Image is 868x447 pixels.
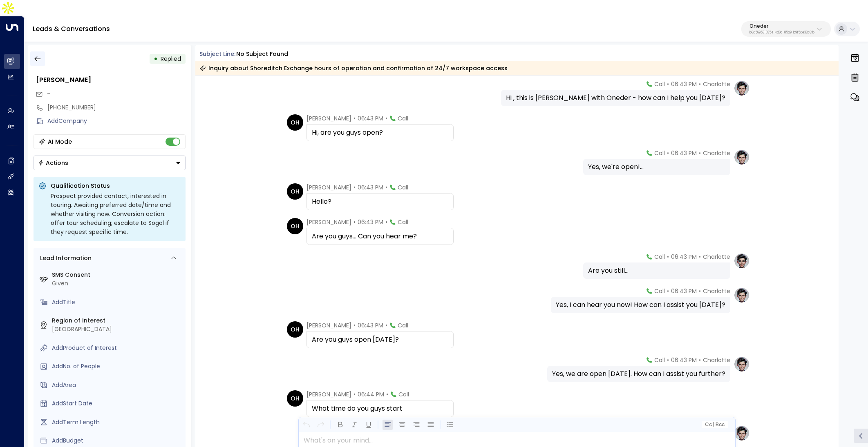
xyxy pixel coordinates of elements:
[398,114,408,122] span: Call
[713,422,714,427] span: |
[358,390,384,398] span: 06:44 PM
[667,287,669,295] span: •
[52,362,182,371] div: AddNo. of People
[358,218,383,226] span: 06:43 PM
[358,321,383,329] span: 06:43 PM
[154,51,158,66] div: •
[699,149,701,157] span: •
[749,24,814,29] p: Oneder
[37,254,92,262] div: Lead Information
[306,114,351,122] span: [PERSON_NAME]
[556,300,725,310] div: Yes, I can hear you now! How can I assist you [DATE]?
[654,80,665,88] span: Call
[654,253,665,261] span: Call
[552,369,725,379] div: Yes, we are open [DATE]. How can I assist you further?
[353,218,356,226] span: •
[312,197,448,207] div: Hello?
[36,75,186,85] div: [PERSON_NAME]
[199,64,508,72] div: Inquiry about Shoreditch Exchange hours of operation and confirmation of 24/7 workspace access
[306,321,351,329] span: [PERSON_NAME]
[703,356,730,364] span: Charlotte
[385,183,387,191] span: •
[312,128,448,138] div: Hi, are you guys open?
[398,321,408,329] span: Call
[52,399,182,408] div: AddStart Date
[671,356,697,364] span: 06:43 PM
[671,80,697,88] span: 06:43 PM
[385,218,387,226] span: •
[588,266,725,276] div: Are you still...
[312,404,448,414] div: What time do you guys start
[306,218,351,226] span: [PERSON_NAME]
[705,422,724,427] span: Cc Bcc
[699,356,701,364] span: •
[48,138,72,146] div: AI Mode
[353,321,356,329] span: •
[312,335,448,345] div: Are you guys open [DATE]?
[353,183,356,191] span: •
[306,390,351,398] span: [PERSON_NAME]
[312,231,448,241] div: Are you guys... Can you hear me?
[398,183,408,191] span: Call
[588,162,725,172] div: Yes, we're open!...
[734,80,750,96] img: profile-logo.png
[287,114,303,131] div: OH
[741,21,831,37] button: Onederb6d56953-0354-4d8c-85a9-b9f5de32c6fb
[386,390,388,398] span: •
[667,80,669,88] span: •
[52,381,182,389] div: AddArea
[398,390,409,398] span: Call
[385,114,387,122] span: •
[385,321,387,329] span: •
[667,356,669,364] span: •
[506,93,725,103] div: Hi , this is [PERSON_NAME] with Oneder - how can I help you [DATE]?
[654,149,665,157] span: Call
[671,287,697,295] span: 06:43 PM
[701,421,727,429] button: Cc|Bcc
[52,271,182,279] label: SMS Consent
[52,316,182,325] label: Region of Interest
[236,50,288,58] div: No subject found
[306,183,351,191] span: [PERSON_NAME]
[52,418,182,427] div: AddTerm Length
[734,287,750,303] img: profile-logo.png
[667,253,669,261] span: •
[734,425,750,441] img: profile-logo.png
[34,156,186,170] button: Actions
[287,321,303,338] div: OH
[287,390,303,407] div: OH
[654,356,665,364] span: Call
[353,114,356,122] span: •
[47,90,50,98] span: -
[51,191,181,236] div: Prospect provided contact, interested in touring. Awaiting preferred date/time and whether visiti...
[734,149,750,165] img: profile-logo.png
[358,183,383,191] span: 06:43 PM
[703,253,730,261] span: Charlotte
[51,182,181,190] p: Qualification Status
[667,149,669,157] span: •
[52,436,182,445] div: AddBudget
[671,253,697,261] span: 06:43 PM
[699,253,701,261] span: •
[734,356,750,372] img: profile-logo.png
[353,390,356,398] span: •
[315,420,326,430] button: Redo
[358,114,383,122] span: 06:43 PM
[52,344,182,352] div: AddProduct of Interest
[398,218,408,226] span: Call
[38,159,68,167] div: Actions
[699,80,701,88] span: •
[749,31,814,34] p: b6d56953-0354-4d8c-85a9-b9f5de32c6fb
[47,117,186,125] div: AddCompany
[654,287,665,295] span: Call
[161,55,181,63] span: Replied
[703,149,730,157] span: Charlotte
[703,287,730,295] span: Charlotte
[52,298,182,307] div: AddTitle
[301,420,311,430] button: Undo
[287,218,303,234] div: OH
[34,156,186,170] div: Button group with a nested menu
[199,50,235,58] span: Subject Line:
[52,279,182,288] div: Given
[734,253,750,269] img: profile-logo.png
